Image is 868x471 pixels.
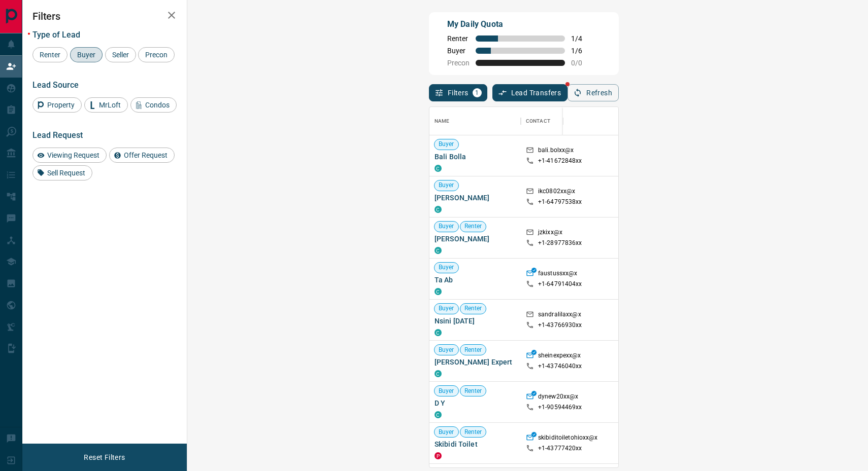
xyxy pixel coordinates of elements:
p: bali.bolxx@x [538,146,574,157]
div: Contact [526,107,550,135]
span: Precon [142,51,171,59]
div: condos.ca [435,206,442,213]
span: Renter [36,51,64,59]
div: Precon [138,47,175,62]
div: Renter [32,47,68,62]
span: Buyer [435,304,458,313]
span: Type of Lead [32,30,80,40]
p: +1- 90594469xx [538,403,582,412]
span: Renter [460,428,486,437]
span: Bali Bolla [435,152,516,162]
span: Renter [460,387,486,395]
span: Seller [109,51,132,59]
div: MrLoft [84,97,128,113]
p: My Daily Quota [447,18,593,30]
p: ikc0802xx@x [538,187,575,198]
span: Skibidi Toilet [435,439,516,449]
span: Buyer [435,263,458,272]
div: Seller [105,47,136,62]
span: Viewing Request [44,151,103,159]
p: sandralilaxx@x [538,310,581,321]
span: Buyer [435,222,458,231]
div: Buyer [70,47,103,62]
span: Offer Request [120,151,171,159]
span: Buyer [435,140,458,149]
p: +1- 28977836xx [538,239,582,247]
span: Nsini [DATE] [435,316,516,326]
span: Lead Source [32,80,79,90]
p: +1- 43766930xx [538,321,582,330]
div: condos.ca [435,370,442,377]
div: condos.ca [435,165,442,172]
div: Contact [521,107,602,135]
span: Buyer [435,181,458,190]
span: Renter [460,346,486,354]
span: D Y [435,398,516,408]
span: Buyer [435,387,458,395]
p: skibiditoiletohioxx@x [538,433,598,444]
div: condos.ca [435,329,442,336]
span: Buyer [74,51,99,59]
p: +1- 43777420xx [538,444,582,453]
p: jzkixx@x [538,228,562,239]
span: Condos [142,101,173,109]
span: 1 / 6 [571,47,593,55]
span: [PERSON_NAME] [435,193,516,203]
div: condos.ca [435,288,442,295]
button: Refresh [567,84,619,101]
span: 0 / 0 [571,59,593,67]
span: Sell Request [44,169,89,177]
span: [PERSON_NAME] Expert [435,357,516,367]
div: Condos [130,97,177,113]
span: Buyer [447,47,470,55]
span: Property [44,101,78,109]
p: +1- 64791404xx [538,280,582,288]
span: Renter [447,34,470,43]
div: condos.ca [435,247,442,254]
p: +1- 64797538xx [538,198,582,206]
div: Sell Request [32,165,92,180]
span: 1 / 4 [571,34,593,43]
p: +1- 43746040xx [538,362,582,371]
span: Ta Ab [435,275,516,285]
span: Renter [460,304,486,313]
span: Precon [447,59,470,67]
span: Buyer [435,346,458,354]
button: Filters1 [429,84,487,101]
span: Renter [460,222,486,231]
div: Property [32,97,82,113]
span: MrLoft [95,101,124,109]
p: sheinexpexx@x [538,351,581,362]
div: condos.ca [435,411,442,418]
p: dynew20xx@x [538,392,578,403]
p: faustussxx@x [538,269,578,280]
div: Name [429,107,521,135]
span: [PERSON_NAME] [435,234,516,244]
div: Offer Request [109,148,175,163]
h2: Filters [32,10,177,22]
div: Name [435,107,450,135]
button: Reset Filters [77,449,131,466]
div: property.ca [435,452,442,459]
span: Lead Request [32,130,83,140]
div: Viewing Request [32,148,107,163]
span: Buyer [435,428,458,437]
p: +1- 41672848xx [538,157,582,165]
button: Lead Transfers [492,84,568,101]
span: 1 [474,89,481,96]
